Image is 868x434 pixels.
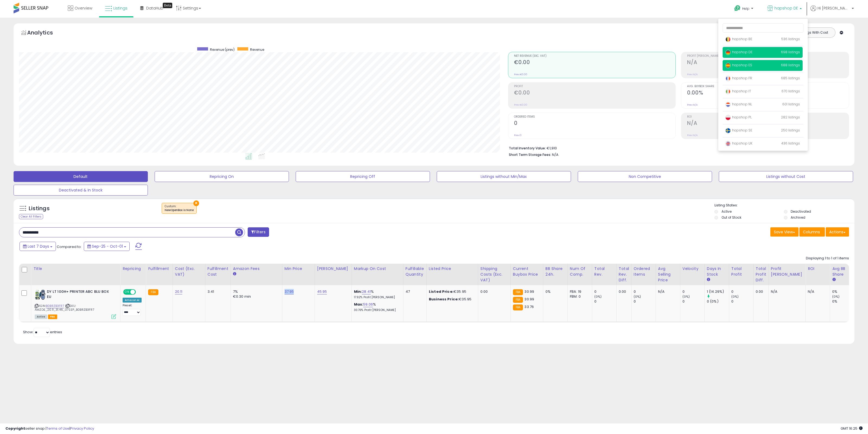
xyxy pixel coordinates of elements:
div: 0 [594,289,616,294]
div: Fulfillment [148,266,170,272]
div: 0.00 [619,289,627,294]
span: Avg. Buybox Share [687,85,849,88]
h2: €0.00 [514,90,676,97]
div: FBA: 19 [570,289,588,294]
div: % [354,289,399,299]
span: Overview [75,5,92,11]
span: ON [124,290,130,294]
button: Save View [770,227,799,237]
th: The percentage added to the cost of goods (COGS) that forms the calculator for Min & Max prices. [352,264,403,285]
b: DY LT 100H+ PRINTER ABC BLU BOX EU [47,289,113,301]
div: Avg Selling Price [658,266,678,283]
div: Total Profit [731,266,751,277]
div: 3.41 [208,289,226,294]
small: FBA [513,289,523,295]
span: Custom: [165,204,194,212]
div: €0.30 min [233,294,278,299]
div: [PERSON_NAME] [317,266,349,272]
button: Listings without Cost [719,171,853,182]
small: Prev: N/A [687,103,698,106]
div: Total Rev. [594,266,614,277]
div: Total Profit Diff. [756,266,766,283]
div: Days In Stock [707,266,727,277]
span: Sep-25 - Oct-01 [92,244,123,249]
div: BB Share 24h. [545,266,565,277]
span: 250 listings [781,128,800,133]
span: Columns [803,229,820,235]
div: NewOpenBox is None [165,208,194,212]
img: france.png [725,76,731,81]
div: Repricing [123,266,143,272]
label: Deactivated [791,209,811,214]
button: Repricing Off [296,171,430,182]
div: Num of Comp. [570,266,590,277]
div: N/A [808,289,826,294]
h2: 0.00% [687,90,849,97]
div: Cost (Exc. VAT) [175,266,203,277]
div: €35.95 [429,289,474,294]
b: Business Price: [429,297,459,302]
h2: 0 [514,120,676,127]
div: Title [33,266,118,272]
div: Profit [PERSON_NAME] [771,266,803,277]
img: netherlands.png [725,102,731,107]
img: belgium.png [725,37,731,42]
span: 436 listings [781,141,800,146]
span: 601 listings [782,102,800,106]
div: Ordered Items [634,266,653,277]
button: Sep-25 - Oct-01 [84,242,130,251]
b: Short Term Storage Fees: [509,152,551,157]
h2: N/A [687,59,849,67]
span: ROI [687,115,849,118]
div: 0 [731,289,753,294]
button: Default [14,171,148,182]
span: hapshop IT [725,89,751,93]
div: Tooltip anchor [163,3,172,8]
span: 282 listings [781,115,800,119]
small: (0%) [682,294,690,299]
button: Filters [248,227,269,237]
div: ROI [808,266,828,272]
img: uk.png [725,141,731,146]
div: €35.95 [429,297,474,302]
button: Non Competitive [578,171,712,182]
small: Prev: 0 [514,134,522,137]
small: FBA [148,289,158,295]
span: FBA [48,315,57,319]
b: Max: [354,302,363,307]
small: Prev: N/A [687,73,698,76]
div: 47 [406,289,422,294]
a: 28.41 [362,289,371,294]
span: Hi [PERSON_NAME] [818,5,850,11]
span: 536 listings [781,37,800,41]
a: Help [730,1,759,18]
div: Min Price [285,266,312,272]
div: 0 [682,299,704,304]
span: 670 listings [781,89,800,93]
li: €1,910 [509,144,845,151]
span: 33.76 [524,304,534,309]
button: Repricing On [155,171,289,182]
span: Net Revenue (Exc. VAT) [514,55,676,58]
div: 0 (0%) [707,299,729,304]
button: Listings without Min/Max [437,171,571,182]
button: Columns [799,227,825,237]
img: germany.png [725,50,731,55]
div: Clear All Filters [19,214,43,219]
div: 0 [634,299,656,304]
div: 0% [832,289,854,294]
span: | SKU: AMZDE_20.11_31.46_07SEP_B0BRZB3FR7 [35,304,94,312]
div: FBM: 0 [570,294,588,299]
span: Help [742,6,749,11]
span: 30.99 [524,297,534,302]
small: (0%) [594,294,602,299]
div: 0.00 [480,289,506,294]
small: FBA [513,297,523,303]
div: Avg BB Share [832,266,852,277]
button: × [193,200,199,206]
span: hapshop BE [725,37,752,41]
small: (0%) [832,294,840,299]
div: N/A [771,289,801,294]
button: Actions [826,227,849,237]
div: 0% [832,299,854,304]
